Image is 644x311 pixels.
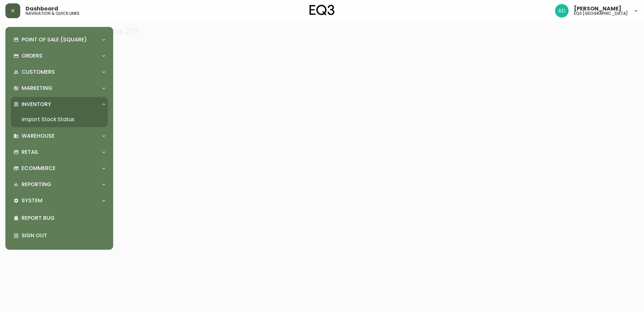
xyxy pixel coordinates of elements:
p: Orders [22,52,42,60]
span: Dashboard [26,6,58,11]
p: Sign Out [22,232,105,239]
img: logo [310,5,334,15]
p: Customers [22,68,55,76]
p: Ecommerce [22,165,56,172]
div: Warehouse [11,129,108,143]
div: Report Bug [11,209,108,227]
div: Inventory [11,97,108,112]
p: Marketing [22,84,52,92]
div: Point of Sale (Square) [11,32,108,47]
p: Point of Sale (Square) [22,36,87,43]
div: Ecommerce [11,161,108,176]
p: Warehouse [22,132,55,140]
div: Customers [11,65,108,79]
p: Report Bug [22,214,105,222]
div: Marketing [11,81,108,96]
p: Inventory [22,101,51,108]
img: 308eed972967e97254d70fe596219f44 [555,4,569,18]
p: System [22,197,42,204]
h5: navigation & quick links [26,11,79,15]
p: Retail [22,148,38,156]
span: [PERSON_NAME] [574,6,621,11]
div: Retail [11,145,108,160]
div: Reporting [11,177,108,192]
div: System [11,193,108,208]
p: Reporting [22,181,51,188]
div: Sign Out [11,227,108,244]
a: Import Stock Status [11,112,108,127]
h5: eq3 [GEOGRAPHIC_DATA] [574,11,628,15]
div: Orders [11,48,108,63]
